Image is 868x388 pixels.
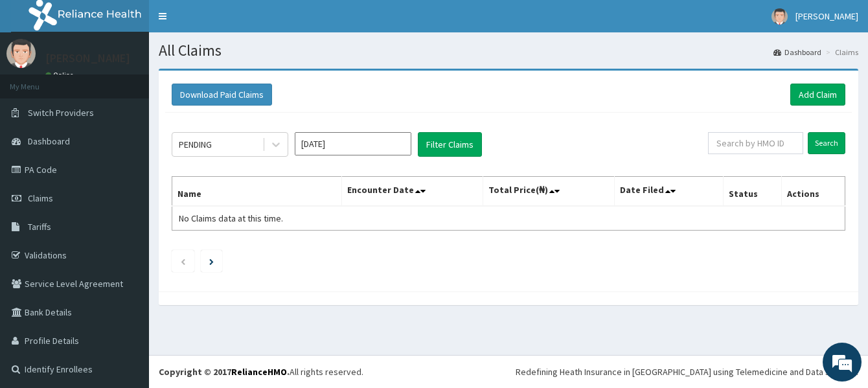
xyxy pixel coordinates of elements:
[172,177,342,207] th: Name
[28,107,94,119] span: Switch Providers
[341,177,483,207] th: Encounter Date
[808,132,845,154] input: Search
[179,138,212,151] div: PENDING
[723,177,781,207] th: Status
[149,355,868,388] footer: All rights reserved.
[231,366,287,378] a: RelianceHMO
[159,42,858,59] h1: All Claims
[795,10,858,22] span: [PERSON_NAME]
[516,365,858,378] div: Redefining Heath Insurance in [GEOGRAPHIC_DATA] using Telemedicine and Data Science!
[180,255,186,267] a: Previous page
[172,84,272,106] button: Download Paid Claims
[782,177,845,207] th: Actions
[45,52,130,64] p: [PERSON_NAME]
[28,135,70,147] span: Dashboard
[28,221,51,233] span: Tariffs
[483,177,615,207] th: Total Price(₦)
[295,132,411,155] input: Select Month and Year
[790,84,845,106] a: Add Claim
[823,47,858,58] li: Claims
[708,132,803,154] input: Search by HMO ID
[45,71,76,80] a: Online
[771,8,788,25] img: User Image
[159,366,290,378] strong: Copyright © 2017 .
[209,255,214,267] a: Next page
[6,39,36,68] img: User Image
[28,192,53,204] span: Claims
[615,177,724,207] th: Date Filed
[773,47,821,58] a: Dashboard
[179,212,283,224] span: No Claims data at this time.
[418,132,482,157] button: Filter Claims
